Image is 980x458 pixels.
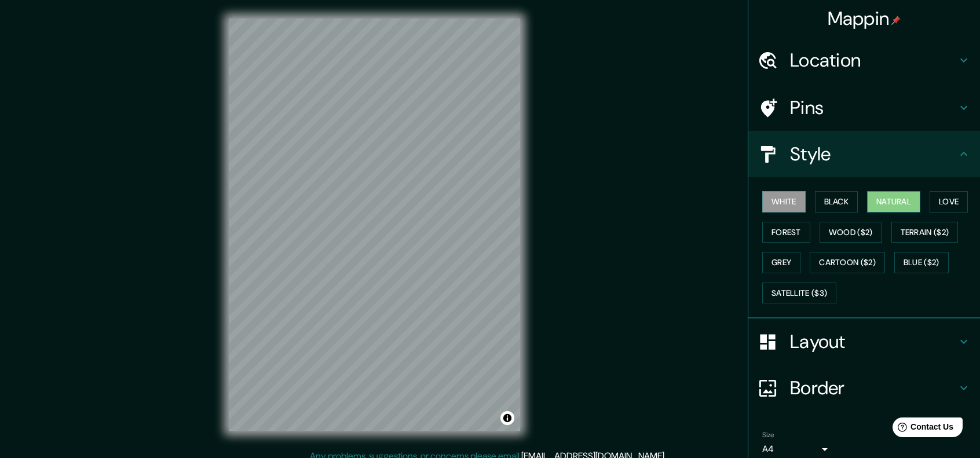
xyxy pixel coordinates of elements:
h4: Style [790,142,957,166]
h4: Layout [790,330,957,353]
img: pin-icon.png [891,16,901,25]
div: Style [748,131,980,177]
button: Love [930,191,968,212]
label: Size [762,430,774,440]
button: Grey [762,252,800,273]
button: Natural [867,191,920,212]
h4: Border [790,376,957,400]
button: Forest [762,222,810,243]
h4: Pins [790,96,957,119]
button: White [762,191,806,212]
iframe: Help widget launcher [877,413,967,445]
button: Satellite ($3) [762,283,836,304]
div: Pins [748,85,980,131]
div: Layout [748,318,980,365]
div: Location [748,37,980,83]
h4: Mappin [828,7,901,30]
h4: Location [790,49,957,72]
button: Terrain ($2) [891,222,959,243]
button: Toggle attribution [500,411,514,425]
button: Black [815,191,858,212]
button: Blue ($2) [894,252,949,273]
button: Cartoon ($2) [810,252,885,273]
div: Border [748,365,980,411]
canvas: Map [229,19,520,431]
button: Wood ($2) [820,222,882,243]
